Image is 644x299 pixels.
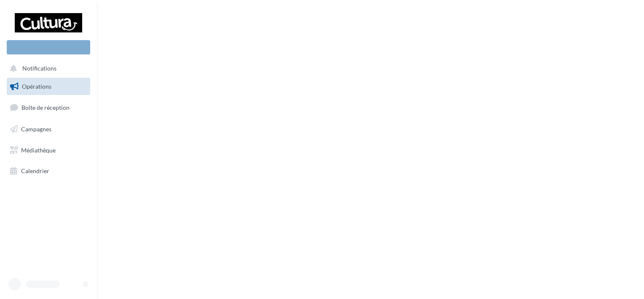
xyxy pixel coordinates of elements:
span: Notifications [22,65,56,72]
span: Médiathèque [21,146,56,153]
a: Calendrier [5,162,92,180]
a: Campagnes [5,120,92,138]
span: Opérations [22,83,51,90]
span: Boîte de réception [21,104,70,111]
span: Campagnes [21,125,51,133]
a: Opérations [5,78,92,95]
div: Nouvelle campagne [7,40,90,54]
span: Calendrier [21,167,49,174]
a: Médiathèque [5,141,92,159]
a: Boîte de réception [5,98,92,117]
